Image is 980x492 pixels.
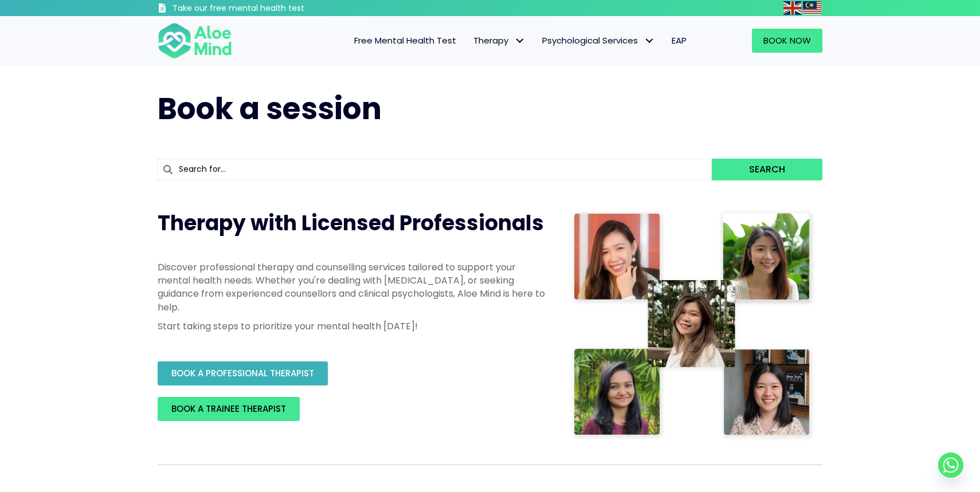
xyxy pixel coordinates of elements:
[803,1,822,14] a: Malay
[712,159,822,180] button: Search
[641,33,657,49] span: Psychological Services: submenu
[247,29,695,53] nav: Menu
[158,159,712,180] input: Search for...
[158,22,232,60] img: Aloe mind Logo
[158,397,300,421] a: BOOK A TRAINEE THERAPIST
[938,452,963,478] a: Whatsapp
[663,29,695,53] a: EAP
[158,88,382,129] span: Book a session
[158,3,366,16] a: Take our free mental health test
[803,1,821,15] img: ms
[473,34,525,46] span: Therapy
[783,1,802,15] img: en
[158,208,544,238] span: Therapy with Licensed Professionals
[158,261,547,314] p: Discover professional therapy and counselling services tailored to support your mental health nee...
[534,29,663,53] a: Psychological ServicesPsychological Services: submenu
[672,34,687,46] span: EAP
[171,403,286,415] span: BOOK A TRAINEE THERAPIST
[763,34,811,46] span: Book Now
[570,209,816,442] img: Therapist collage
[465,29,534,53] a: TherapyTherapy: submenu
[752,29,822,53] a: Book Now
[354,34,456,46] span: Free Mental Health Test
[783,1,803,14] a: English
[158,320,547,333] p: Start taking steps to prioritize your mental health [DATE]!
[542,34,654,46] span: Psychological Services
[173,3,366,14] h3: Take our free mental health test
[511,33,528,49] span: Therapy: submenu
[171,367,314,379] span: BOOK A PROFESSIONAL THERAPIST
[346,29,465,53] a: Free Mental Health Test
[158,361,328,385] a: BOOK A PROFESSIONAL THERAPIST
